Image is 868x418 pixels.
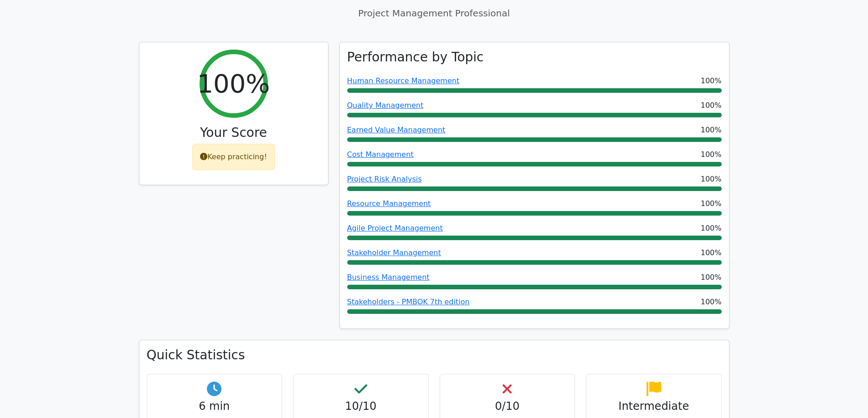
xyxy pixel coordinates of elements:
[197,68,270,99] h2: 100%
[192,144,275,170] div: Keep practicing!
[347,101,424,110] a: Quality Management
[347,50,484,65] h3: Performance by Topic
[347,150,414,159] a: Cost Management
[347,224,443,232] a: Agile Project Management
[701,100,722,111] span: 100%
[447,400,568,413] h4: 0/10
[347,76,460,85] a: Human Resource Management
[347,273,430,282] a: Business Management
[701,198,722,209] span: 100%
[347,248,441,257] a: Stakeholder Management
[139,6,729,20] p: Project Management Professional
[701,297,722,307] span: 100%
[701,223,722,234] span: 100%
[701,76,722,86] span: 100%
[347,199,431,208] a: Resource Management
[301,400,421,413] h4: 10/10
[594,400,714,413] h4: Intermediate
[154,400,275,413] h4: 6 min
[701,149,722,160] span: 100%
[701,174,722,185] span: 100%
[347,175,422,183] a: Project Risk Analysis
[701,272,722,283] span: 100%
[147,347,722,363] h3: Quick Statistics
[347,126,446,134] a: Earned Value Management
[347,297,470,306] a: Stakeholders - PMBOK 7th edition
[701,125,722,136] span: 100%
[701,247,722,258] span: 100%
[147,125,321,141] h3: Your Score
